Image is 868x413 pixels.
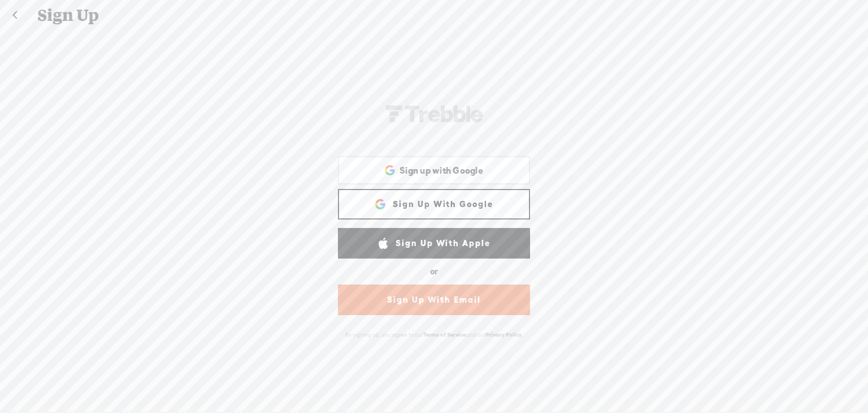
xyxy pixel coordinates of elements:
[338,189,530,220] a: Sign Up With Google
[29,1,840,30] div: Sign Up
[430,263,438,281] div: or
[423,332,466,338] a: Terms of Service
[338,156,530,184] div: Sign up with Google
[400,165,483,177] span: Sign up with Google
[338,228,530,259] a: Sign Up With Apple
[485,332,522,338] a: Privacy Policy
[335,325,533,344] div: By signing up, you agree to our and our .
[338,285,530,315] a: Sign Up With Email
